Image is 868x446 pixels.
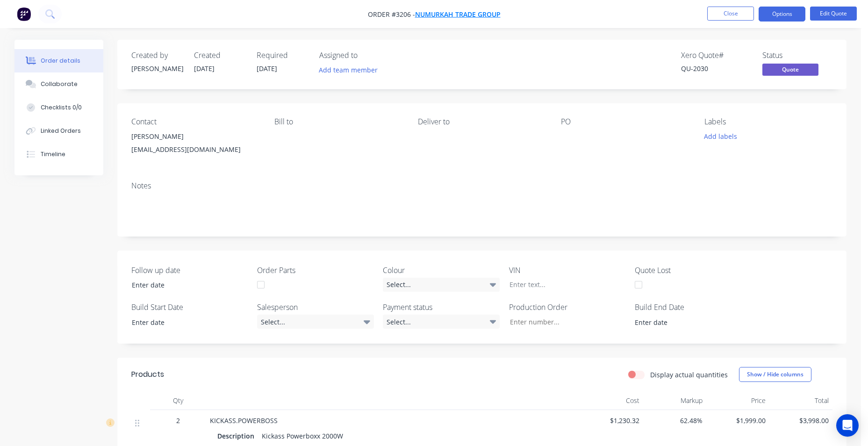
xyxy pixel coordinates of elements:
button: Collaborate [14,72,103,96]
div: Collaborate [41,80,78,88]
button: Timeline [14,143,103,166]
button: Add team member [319,64,383,76]
label: Build End Date [635,302,752,313]
input: Enter date [125,315,242,329]
label: Salesperson [257,302,374,313]
label: Order Parts [257,265,374,276]
span: [DATE] [257,64,277,73]
button: Linked Orders [14,119,103,143]
button: Order details [14,49,103,72]
div: Open Intercom Messenger [836,414,859,437]
div: Description [217,429,258,443]
div: [PERSON_NAME] [131,130,259,143]
div: Select... [383,315,500,329]
button: Options [759,7,805,22]
label: Colour [383,265,500,276]
div: Created [194,51,245,60]
div: QU-2030 [681,64,751,73]
div: Qty [150,391,206,410]
a: Numurkah Trade Group [415,10,501,19]
div: Checklists 0/0 [41,103,82,112]
span: $1,230.32 [584,416,639,425]
div: Xero Quote # [681,51,751,60]
button: Close [707,7,754,21]
label: Quote Lost [635,265,752,276]
input: Enter number... [502,315,625,329]
div: [PERSON_NAME][EMAIL_ADDRESS][DOMAIN_NAME] [131,130,259,160]
span: KICKASS.POWERBOSS [210,416,278,425]
div: Labels [704,117,832,126]
div: Created by [131,51,183,60]
div: Select... [257,315,374,329]
img: Factory [17,7,31,21]
label: Display actual quantities [650,370,728,380]
div: Status [762,51,832,60]
div: Select... [383,278,500,292]
span: $3,998.00 [773,416,829,425]
button: Add team member [314,64,383,76]
div: Order details [41,57,80,65]
div: Linked Orders [41,127,81,135]
span: Quote [762,64,818,75]
div: [EMAIL_ADDRESS][DOMAIN_NAME] [131,143,259,156]
div: Contact [131,117,259,126]
button: Edit Quote [810,7,857,21]
label: Payment status [383,302,500,313]
input: Enter date [628,315,745,329]
button: Show / Hide columns [739,367,811,382]
div: Assigned to [319,51,413,60]
div: Notes [131,181,832,190]
label: Follow up date [131,265,248,276]
div: Bill to [274,117,402,126]
span: $1,999.00 [710,416,766,425]
div: [PERSON_NAME] [131,64,183,73]
div: Price [706,391,769,410]
label: Build Start Date [131,302,248,313]
input: Enter date [125,278,242,292]
div: Kickass Powerboxx 2000W [258,429,347,443]
div: Products [131,369,164,380]
div: PO [561,117,689,126]
div: Markup [643,391,706,410]
label: VIN [509,265,626,276]
span: [DATE] [194,64,215,73]
button: Add labels [699,130,742,143]
div: Deliver to [418,117,546,126]
span: 2 [176,416,180,425]
div: Total [769,391,832,410]
div: Timeline [41,150,65,158]
div: Cost [580,391,643,410]
span: Order #3206 - [368,10,415,19]
label: Production Order [509,302,626,313]
button: Checklists 0/0 [14,96,103,119]
div: Required [257,51,308,60]
span: 62.48% [647,416,703,425]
